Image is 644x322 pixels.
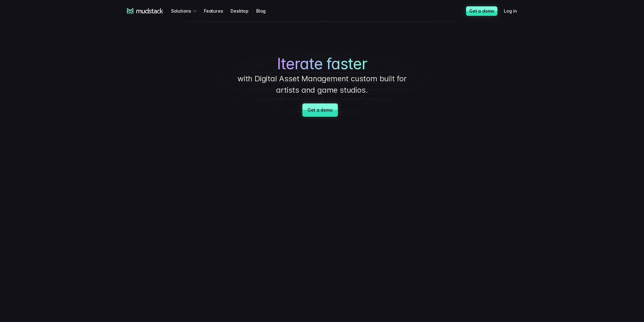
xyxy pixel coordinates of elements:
[256,5,273,17] a: Blog
[302,103,338,117] a: Get a demo
[171,5,199,17] div: Solutions
[204,5,230,17] a: Features
[504,5,525,17] a: Log in
[127,8,163,14] a: mudstack logo
[466,6,497,16] a: Get a demo
[227,73,417,96] p: with Digital Asset Management custom built for artists and game studios.
[230,5,256,17] a: Desktop
[277,55,367,73] span: Iterate faster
